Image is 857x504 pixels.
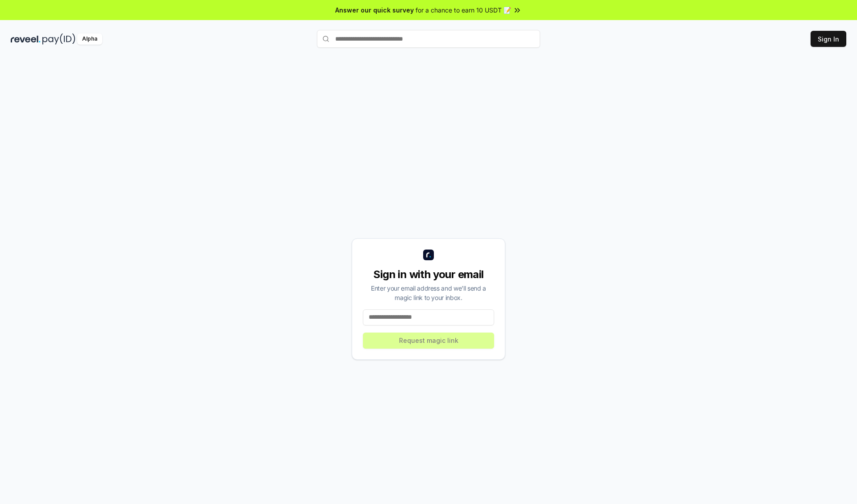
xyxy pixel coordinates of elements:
span: for a chance to earn 10 USDT 📝 [416,5,511,15]
div: Sign in with your email [363,267,494,282]
img: pay_id [42,33,75,45]
span: Answer our quick survey [335,5,414,15]
button: Sign In [811,31,846,47]
img: logo_small [423,250,434,260]
div: Enter your email address and we’ll send a magic link to your inbox. [363,283,494,302]
div: Alpha [77,33,102,45]
img: reveel_dark [11,33,41,45]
